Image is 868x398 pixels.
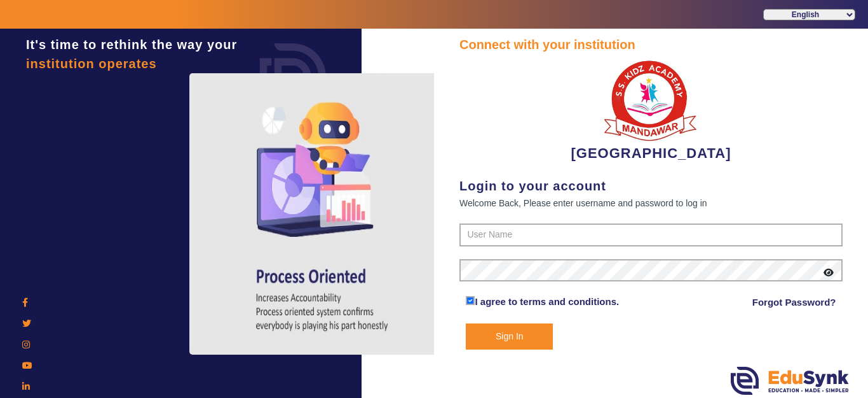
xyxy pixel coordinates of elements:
input: User Name [459,224,843,246]
img: b9104f0a-387a-4379-b368-ffa933cda262 [603,54,698,143]
img: login.png [245,29,341,124]
a: I agree to terms and conditions. [475,296,619,307]
div: [GEOGRAPHIC_DATA] [459,54,843,164]
span: It's time to rethink the way your [26,38,237,52]
div: Login to your account [459,176,843,195]
img: edusynk.png [731,367,849,395]
div: Connect with your institution [459,35,843,54]
div: Welcome Back, Please enter username and password to log in [459,195,843,211]
a: Forgot Password? [752,295,836,310]
button: Sign In [466,323,553,350]
span: institution operates [26,57,157,71]
img: login4.png [189,73,456,355]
